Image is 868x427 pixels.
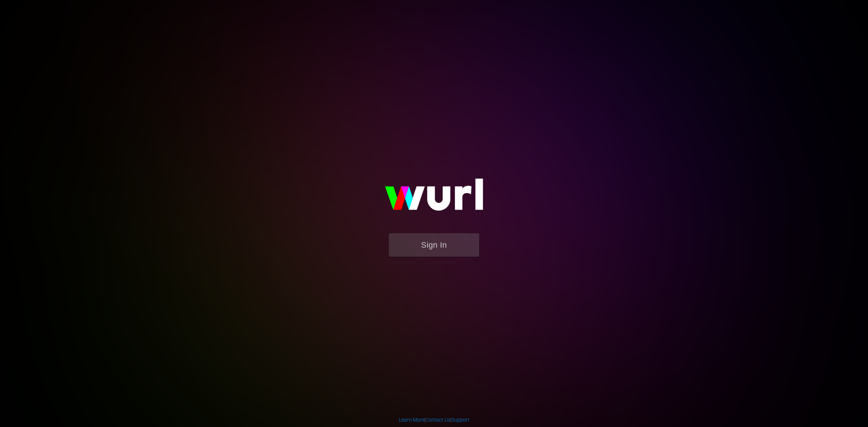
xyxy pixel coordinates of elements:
[362,163,506,233] img: wurl-logo-on-black-223613ac3d8ba8fe6dc639794a292ebdb59501304c7dfd60c99c58986ef67473.svg
[399,416,469,423] div: | |
[399,417,424,423] a: Learn More
[451,417,469,423] a: Support
[389,233,479,257] button: Sign In
[425,417,450,423] a: Contact Us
